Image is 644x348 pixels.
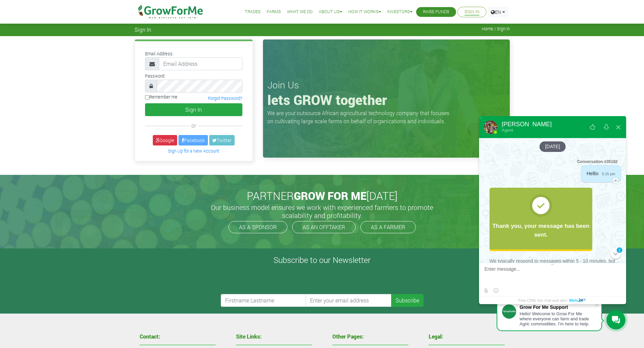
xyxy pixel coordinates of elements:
[145,122,242,130] div: or
[294,188,366,203] span: GROW FOR ME
[348,8,381,16] a: How it Works
[267,79,505,91] h3: Join Us
[267,109,453,125] p: We are your outsource African agricultural technology company that focuses on cultivating large s...
[287,8,313,16] a: What We Do
[267,92,505,108] h1: lets GROW together
[245,8,261,16] a: Trades
[236,334,312,339] h4: Site Links:
[159,57,242,70] input: Email Address
[306,294,391,307] input: Enter your email address
[612,119,624,135] button: Close widget
[145,103,242,116] button: Sign In
[520,304,595,310] div: Grow For Me Support
[423,8,449,16] a: Raise Funds
[153,135,177,145] a: Google
[518,296,587,304] a: Free CRM, live chat and sites
[464,8,479,16] a: Sign In
[137,189,507,202] h2: PARTNER [DATE]
[221,268,324,294] iframe: reCAPTCHA
[518,296,567,304] span: Free CRM, live chat and sites
[208,96,242,101] a: Forgot Password?
[391,294,424,307] button: Subscribe
[479,155,626,165] div: Conversation #35182
[145,95,149,100] input: Remember me
[600,119,612,135] button: Download conversation history
[490,222,592,239] div: Thank you, your message has been sent.
[135,26,151,33] span: Sign In
[319,8,342,16] a: About Us
[520,311,595,326] div: Hello! Welcome to Grow For Me where everyone can farm and trade Agric commodities. I'm here to help.
[488,7,508,17] a: EN
[482,26,510,31] span: Home / Sign In
[204,203,440,219] h5: Our business model ensures we work with experienced farmers to promote scalability and profitabil...
[229,221,287,233] a: AS A SPONSOR
[145,51,173,57] label: Email Address:
[387,8,412,16] a: Investors
[292,221,356,233] a: AS AN OFFTAKER
[221,294,307,307] input: Firstname Lastname
[587,171,598,176] span: Hellio
[8,255,636,265] h4: Subscribe to our Newsletter
[482,286,490,295] label: Send file
[587,119,599,135] button: Rate our service
[598,170,615,177] span: 5:15 pm
[492,286,500,295] button: Select emoticon
[168,148,219,154] a: Sign Up for a New Account
[332,334,408,339] h4: Other Pages:
[145,73,165,79] label: Password:
[484,266,619,285] textarea: To enrich screen reader interactions, please activate Accessibility in Grammarly extension settings
[490,258,615,283] span: We typically respond to messages within 5 - 10 minutes, but it’s taking longer than expected and ...
[502,121,552,127] div: [PERSON_NAME]
[616,247,623,253] div: 2
[429,334,505,339] h4: Legal:
[360,221,416,233] a: AS A FARMER
[267,8,281,16] a: Farms
[502,127,552,133] div: Agent
[145,94,177,100] label: Remember me
[140,334,216,339] h4: Contact:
